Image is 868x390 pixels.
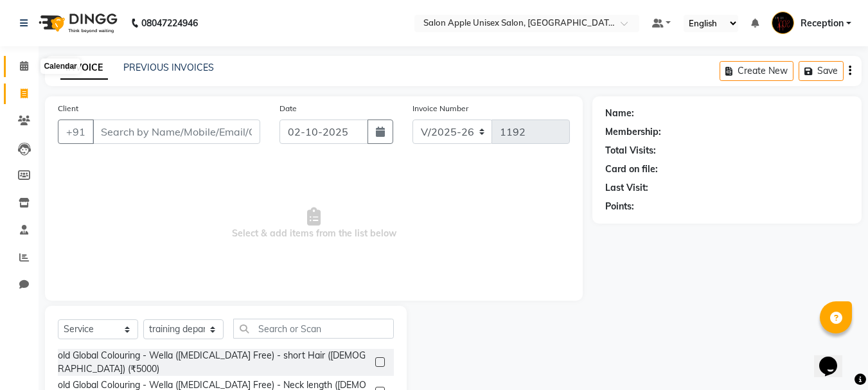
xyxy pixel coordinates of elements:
span: Reception [801,17,844,30]
iframe: chat widget [814,339,855,377]
div: Last Visit: [605,181,648,195]
div: Total Visits: [605,144,656,157]
div: Points: [605,200,634,213]
button: Save [799,61,844,81]
div: Membership: [605,125,661,139]
label: Client [58,103,78,114]
button: +91 [58,120,94,144]
img: Reception [772,12,794,34]
label: Invoice Number [412,103,468,114]
img: logo [33,5,121,41]
input: Search or Scan [233,319,394,339]
div: old Global Colouring - Wella ([MEDICAL_DATA] Free) - short Hair ([DEMOGRAPHIC_DATA]) (₹5000) [58,349,370,376]
span: Select & add items from the list below [58,159,570,288]
button: Create New [720,61,793,81]
input: Search by Name/Mobile/Email/Code [93,120,260,144]
div: Calendar [40,58,80,74]
label: Date [279,103,297,114]
a: PREVIOUS INVOICES [123,62,214,73]
div: Name: [605,107,634,120]
div: Card on file: [605,163,658,176]
b: 08047224946 [141,5,198,41]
